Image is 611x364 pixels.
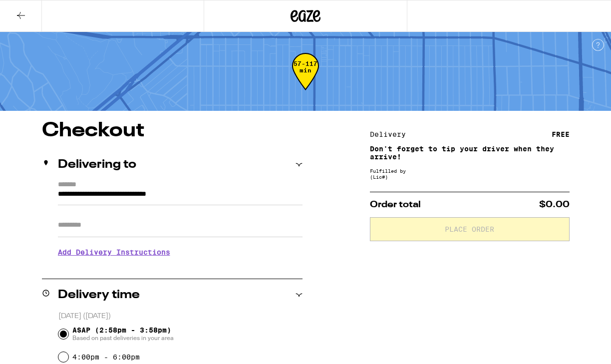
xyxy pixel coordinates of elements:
button: Place Order [370,217,570,241]
span: Place Order [445,226,494,233]
div: Delivery [370,131,413,138]
h1: Checkout [42,121,303,141]
span: Order total [370,200,421,209]
div: Fulfilled by (Lic# ) [370,168,570,180]
p: Don't forget to tip your driver when they arrive! [370,145,570,161]
p: [DATE] ([DATE]) [58,312,303,321]
span: ASAP (2:58pm - 3:58pm) [72,326,174,342]
span: Based on past deliveries in your area [72,334,174,342]
p: We'll contact you at when we arrive [58,264,303,272]
h3: Add Delivery Instructions [58,241,303,264]
div: 57-117 min [292,60,319,98]
h2: Delivering to [58,159,136,171]
h2: Delivery time [58,289,140,301]
label: 4:00pm - 6:00pm [72,353,140,361]
span: $0.00 [539,200,570,209]
div: FREE [552,131,570,138]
